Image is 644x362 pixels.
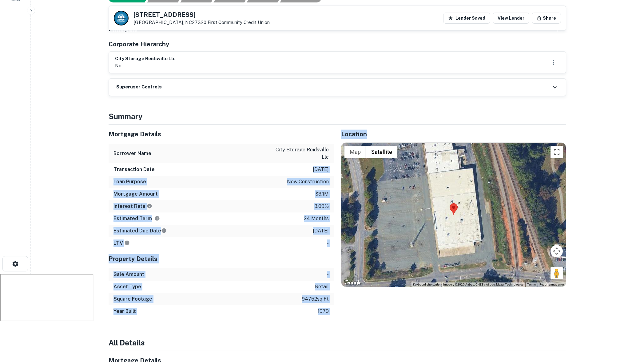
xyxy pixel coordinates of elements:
[493,13,529,24] a: View Lender
[341,130,566,139] h5: Location
[315,283,329,290] p: retail
[109,254,334,263] h5: Property Details
[343,279,363,287] img: Google
[109,40,169,49] h5: Corporate Hierarchy
[113,166,155,173] h6: Transaction Date
[113,239,130,247] h6: LTV
[551,245,563,257] button: Map camera controls
[113,283,141,290] h6: Asset Type
[539,283,564,286] a: Report a map error
[116,84,162,91] h6: Superuser Controls
[109,111,566,122] h4: Summary
[366,146,397,158] button: Show satellite imagery
[113,150,151,157] h6: Borrower Name
[208,20,270,25] a: First Community Credit Union
[551,146,563,158] button: Toggle fullscreen view
[113,308,136,315] h6: Year Built
[273,146,329,161] p: city storage reidsville llc
[113,178,146,185] h6: Loan Purpose
[304,215,329,222] p: 24 months
[115,62,176,69] p: nc
[527,283,536,286] a: Terms (opens in new tab)
[109,130,334,139] h5: Mortgage Details
[613,313,644,342] iframe: Chat Widget
[343,279,363,287] a: Open this area in Google Maps (opens a new window)
[327,239,329,247] p: -
[113,295,152,303] h6: Square Footage
[113,227,167,235] h6: Estimated Due Date
[302,295,329,303] p: 94752 sq ft
[313,227,329,235] p: [DATE]
[133,12,270,18] h5: [STREET_ADDRESS]
[109,337,566,348] h4: All Details
[443,283,523,286] span: Imagery ©2025 Airbus, CNES / Airbus, Maxar Technologies
[327,271,329,278] p: -
[147,203,152,209] svg: The interest rates displayed on the website are for informational purposes only and may be report...
[313,166,329,173] p: [DATE]
[287,178,329,185] p: new construction
[124,240,130,246] svg: LTVs displayed on the website are for informational purposes only and may be reported incorrectly...
[113,271,144,278] h6: Sale Amount
[314,203,329,210] p: 3.09%
[115,55,176,62] h6: city storage reidsville llc
[318,308,329,315] p: 1979
[551,267,563,279] button: Drag Pegman onto the map to open Street View
[344,146,366,158] button: Show street map
[161,228,167,233] svg: Estimate is based on a standard schedule for this type of loan.
[315,190,329,198] p: $3.1m
[413,282,439,287] button: Keyboard shortcuts
[443,13,490,24] button: Lender Saved
[154,216,160,221] svg: Term is based on a standard schedule for this type of loan.
[532,13,561,24] button: Share
[113,215,160,222] h6: Estimated Term
[133,20,270,25] p: [GEOGRAPHIC_DATA], NC27320
[113,203,152,210] h6: Interest Rate
[113,190,158,198] h6: Mortgage Amount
